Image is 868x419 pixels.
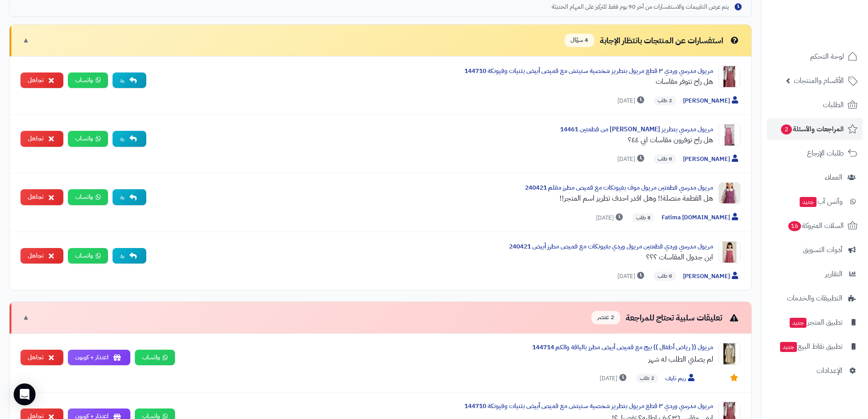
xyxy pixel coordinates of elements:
img: Product [719,182,740,204]
a: واتساب [68,189,108,205]
span: ▼ [22,312,30,323]
span: 4 سؤال [565,34,594,47]
span: ▼ [22,35,30,46]
span: وآتس آب [799,195,842,208]
a: واتساب [135,350,175,366]
span: 16 [788,221,801,231]
span: التقارير [825,268,842,280]
a: العملاء [767,166,863,188]
span: [DATE] [617,155,647,164]
a: مريول مدرسي بتطريز [PERSON_NAME] من قطعتين 14461 [560,124,713,134]
div: استفسارات عن المنتجات بانتظار الإجابة [565,34,740,47]
span: جديد [780,342,797,352]
a: مريول مدرسي وردي قطعتين مريول وردي بفيونكات مع قميص مطرز أبيض 240421 [509,242,713,251]
a: واتساب [68,72,108,88]
a: واتساب [68,131,108,147]
a: المراجعات والأسئلة2 [767,118,863,140]
a: التطبيقات والخدمات [767,287,863,309]
a: التقارير [767,263,863,285]
span: 2 طلب [654,96,676,105]
span: الطلبات [823,98,844,111]
a: مريول مدرسي وردي ٣ قطع مريول بتطريز شخصية ستيتش مع قميص أبيض بثنيات وفيونكة 144710 [464,66,713,76]
div: هل القطعة متصلة!! وهل اقدر احدف تطريز اسم المتجر!! [154,193,713,204]
a: الإعدادات [767,360,863,382]
span: [DATE] [617,272,647,281]
span: [PERSON_NAME] [683,96,740,106]
span: [DATE] [617,96,647,105]
button: تجاهل [21,248,63,264]
a: أدوات التسويق [767,239,863,261]
a: تطبيق نقاط البيعجديد [767,336,863,357]
span: [PERSON_NAME] [683,272,740,281]
span: المراجعات والأسئلة [780,123,844,135]
a: واتساب [68,248,108,264]
a: وآتس آبجديد [767,191,863,212]
a: مريول مدرسي قطعتين مريول موف بفيونكات مع قميص مطرز مقلم 240421 [525,183,713,192]
div: هل راح توفرون مقاسات ابي ٤٤؟ [154,134,713,145]
div: هل راح تتوفر مقاسات [154,76,713,87]
button: تجاهل [21,72,63,88]
span: السلات المتروكة [787,219,844,232]
span: يتم عرض التقييمات والاستفسارات من آخر 90 يوم فقط للتركيز على المهام الحديثة [552,3,729,11]
span: 8 طلب [632,213,654,222]
img: Product [719,66,740,88]
span: [DATE] [596,213,625,222]
span: أدوات التسويق [803,243,842,256]
span: العملاء [825,171,842,184]
span: التطبيقات والخدمات [787,292,842,305]
div: مريول مدرسي وردي ٣ قطع مريول بتطريز شخصية ستيتش مع قميص أبيض بثنيات وفيونكة 144710 [182,402,713,411]
img: Product [719,241,740,263]
button: تجاهل [21,189,63,205]
div: تعليقات سلبية تحتاج للمراجعة [591,311,740,324]
span: [PERSON_NAME] [683,155,740,164]
a: تطبيق المتجرجديد [767,311,863,333]
img: logo-2.png [806,26,859,45]
span: طلبات الإرجاع [807,147,844,160]
span: جديد [790,318,806,328]
span: Fatima [DOMAIN_NAME] [662,213,740,222]
a: لوحة التحكم [767,46,863,67]
div: مريول (( رياض أطفال )) بيج مع قميص أبيض مطرز بالياقة والكم 144714 [182,343,713,352]
img: Product [719,124,740,146]
span: 2 طلب [636,374,658,383]
div: اين جدول المقاسات ؟؟؟ [154,252,713,263]
img: Product [719,343,740,365]
span: تطبيق نقاط البيع [779,340,842,353]
button: رد [113,248,146,264]
span: تطبيق المتجر [789,316,842,329]
button: رد [113,72,146,88]
span: 0 طلب [654,155,676,164]
span: 2 [781,124,792,134]
a: الطلبات [767,94,863,116]
span: الأقسام والمنتجات [794,74,844,87]
div: Open Intercom Messenger [14,383,36,405]
button: اعتذار + كوبون [68,350,130,366]
button: رد [113,131,146,147]
span: 0 طلب [654,272,676,281]
button: تجاهل [21,131,63,147]
span: ريم نايف [665,374,697,383]
span: جديد [800,197,817,207]
button: تجاهل [21,350,63,366]
a: السلات المتروكة16 [767,215,863,237]
span: [DATE] [600,374,629,383]
span: الإعدادات [817,364,842,377]
span: 2 عنصر [591,311,620,324]
button: رد [113,189,146,205]
span: لوحة التحكم [810,50,844,63]
a: طلبات الإرجاع [767,142,863,164]
div: لم يصلني الطلب له شهر [182,354,713,365]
